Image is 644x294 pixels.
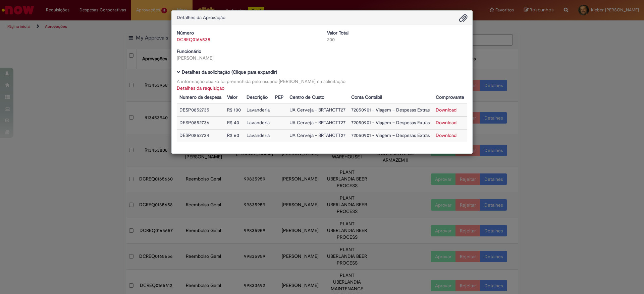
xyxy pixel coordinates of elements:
[224,129,244,142] td: R$ 60
[348,129,433,142] td: 72050901 - Viagem – Despesas Extras
[244,91,273,104] th: Descrição
[177,48,201,54] b: Funcionário
[436,107,457,113] a: Download
[177,78,467,85] div: A informação abaixo foi preenchida pelo usuário [PERSON_NAME] na solicitação
[244,129,273,142] td: Lavanderia
[177,70,467,75] h5: Detalhes da solicitação (Clique para expandir)
[244,104,273,117] td: Lavanderia
[182,69,277,75] b: Detalhes da solicitação (Clique para expandir)
[177,91,224,104] th: Numero da despesa
[272,91,286,104] th: PEP
[327,30,348,36] b: Valor Total
[287,129,348,142] td: UA Cerveja - BRTAHCTT27
[177,117,224,129] td: DESP0852736
[177,55,317,61] div: [PERSON_NAME]
[177,85,224,91] a: Detalhes da requisição
[348,91,433,104] th: Conta Contábil
[224,91,244,104] th: Valor
[177,36,210,43] a: DCREQ0166538
[224,117,244,129] td: R$ 40
[287,104,348,117] td: UA Cerveja - BRTAHCTT27
[244,117,273,129] td: Lavanderia
[177,129,224,142] td: DESP0852734
[348,104,433,117] td: 72050901 - Viagem – Despesas Extras
[224,104,244,117] td: R$ 100
[177,30,194,36] b: Número
[327,36,467,43] div: 200
[287,91,348,104] th: Centro de Custo
[348,117,433,129] td: 72050901 - Viagem – Despesas Extras
[436,132,457,138] a: Download
[177,104,224,117] td: DESP0852735
[177,14,225,20] span: Detalhes da Aprovação
[287,117,348,129] td: UA Cerveja - BRTAHCTT27
[436,120,457,126] a: Download
[433,91,467,104] th: Comprovante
